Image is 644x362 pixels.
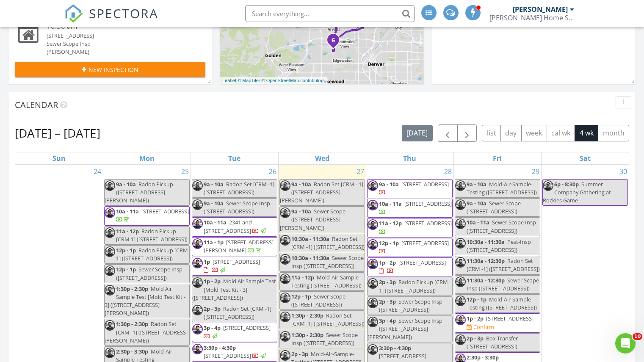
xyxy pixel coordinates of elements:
span: 10:30a - 11:30a [291,235,329,243]
span: 10 [633,333,642,340]
input: Search everything... [245,5,415,22]
button: 4 wk [575,125,598,141]
span: 2p - 3p [291,350,308,358]
a: 10a - 11a [STREET_ADDRESS] [116,207,189,223]
a: 1p - 2p [STREET_ADDRESS] [367,257,453,276]
img: marco_team_sq.jpg [280,235,290,246]
a: 12p - 1p [STREET_ADDRESS] [379,239,449,255]
span: 3p - 4p [379,317,396,324]
span: 1p - 2p [379,259,396,266]
span: 3:30p - 4:30p [379,344,411,352]
img: The Best Home Inspection Software - Spectora [64,4,83,23]
span: Sewer Scope ([STREET_ADDRESS]) [467,199,521,215]
img: marco_team_sq.jpg [192,180,203,191]
a: 1p [STREET_ADDRESS] [204,258,260,274]
span: 11a - 12p [116,227,139,235]
span: 12p - 1p [291,293,311,300]
a: 10:30 am [STREET_ADDRESS] Sewer Scope Insp [PERSON_NAME] 9 minutes drive time 4.0 miles [15,21,205,72]
span: 2:30p - 3:30p [467,354,499,361]
span: 9a - 10a [291,207,311,215]
a: Wednesday [313,152,331,164]
img: marco_team_sq.jpg [368,259,378,269]
span: 1:30p - 2:30p [116,285,148,293]
div: Scott Home Services, LLC [489,14,574,22]
a: Go to August 25, 2025 [180,165,191,178]
span: Radon Pickup [CRM 1] ([STREET_ADDRESS]) [116,227,188,243]
img: marco_team_sq.jpg [192,344,203,354]
button: cal wk [547,125,575,141]
span: Mold-Air-Sample-Testing ([STREET_ADDRESS]) [291,274,362,289]
img: marco_team_sq.jpg [280,254,290,265]
a: Go to August 29, 2025 [530,165,541,178]
span: Radon Pickup [CRM 1] ([STREET_ADDRESS]) [379,278,448,294]
a: 10a - 11a 2341 and [STREET_ADDRESS] [204,218,267,234]
span: 1p - 2p [467,315,484,322]
span: 1p - 2p [204,277,221,285]
div: 3380 Yarrow St , Wheat Ridge, Colorado 80033 [333,40,338,45]
a: Go to August 30, 2025 [618,165,629,178]
span: Radon Set [CRM - 1] ([STREET_ADDRESS][PERSON_NAME]) [280,180,363,204]
img: marco_team_sq.jpg [543,180,553,191]
img: marco_team_sq.jpg [280,331,290,342]
span: 1:30p - 2:30p [291,312,323,319]
span: 2341 and [STREET_ADDRESS] [204,218,252,234]
a: Go to August 28, 2025 [442,165,453,178]
span: 11a - 12p [291,274,314,281]
span: Sewer Scope Insp ([STREET_ADDRESS]) [204,199,270,215]
a: Confirm [467,323,494,331]
span: 9a - 10a [291,180,311,188]
h2: [DATE] – [DATE] [15,124,100,141]
a: 10a - 11a [STREET_ADDRESS] [379,200,452,216]
span: 12p - 1p [467,296,486,303]
span: [STREET_ADDRESS] [401,239,449,247]
span: Mold-Air-Sample-Testing ([STREET_ADDRESS]) [467,180,537,196]
span: [STREET_ADDRESS] [223,324,271,332]
span: [STREET_ADDRESS] [404,219,452,227]
a: 3p - 4p [STREET_ADDRESS] [204,324,271,340]
span: 10a - 11a [467,218,489,226]
a: Friday [491,152,503,164]
div: [STREET_ADDRESS] [47,32,190,40]
img: marco_team_sq.jpg [368,180,378,191]
img: marco_team_sq.jpg [105,348,115,358]
img: marco_team_sq.jpg [105,246,115,257]
a: Sunday [51,152,67,164]
a: 11a - 12p [STREET_ADDRESS] [367,218,453,237]
span: Summer Company Gathering at Rockies Game [543,180,611,204]
span: Radon Pickup [CRM 1] ([STREET_ADDRESS]) [116,246,188,262]
span: 12p - 1p [379,239,399,247]
img: marco_team_sq.jpg [105,320,115,331]
button: New Inspection [15,62,205,77]
img: marco_team_sq.jpg [105,227,115,238]
iframe: Intercom live chat [615,333,636,354]
span: 10a - 11a [204,218,227,226]
a: 10a - 11a [STREET_ADDRESS] [367,199,453,218]
span: 10a - 11a [116,207,139,215]
a: 11a - 1p [STREET_ADDRESS][PERSON_NAME] [204,238,274,254]
a: 3:30p - 4:30p [STREET_ADDRESS] [204,344,267,359]
img: marco_team_sq.jpg [368,278,378,289]
span: 2p - 3p [204,305,221,312]
a: 1p - 2p [STREET_ADDRESS] [379,259,446,274]
span: New Inspection [88,65,138,74]
span: Mold-Air-Sample-Testing ([STREET_ADDRESS]) [467,296,537,311]
a: Go to August 24, 2025 [92,165,103,178]
img: marco_team_sq.jpg [192,238,203,249]
a: 11a - 12p [STREET_ADDRESS] [379,219,452,235]
span: 10:30a - 11:30a [467,238,505,246]
span: Sewer Scope Insp ([STREET_ADDRESS]) [291,254,364,270]
div: [PERSON_NAME] [513,5,568,14]
span: 3:30p - 4:30p [204,344,236,351]
span: 12p - 1p [116,246,136,254]
span: 2p - 3p [467,334,484,342]
span: Sewer Scope Insp ([STREET_ADDRESS]) [291,331,358,347]
span: Radon Set [CRM -1] ([STREET_ADDRESS][PERSON_NAME]) [105,320,188,344]
a: 1p - 2p [STREET_ADDRESS] [467,315,533,322]
span: Sewer Scope Insp ([STREET_ADDRESS][PERSON_NAME]) [368,317,442,340]
span: Radon Set [CRM -1] ([STREET_ADDRESS]) [204,305,271,321]
span: 9a - 10a [379,180,399,188]
span: Radon Set [CRM -1] ([STREET_ADDRESS]) [291,312,365,327]
span: 10a - 11a [379,200,402,207]
div: Sewer Scope Insp [47,40,190,48]
span: 2p - 3p [379,278,396,286]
